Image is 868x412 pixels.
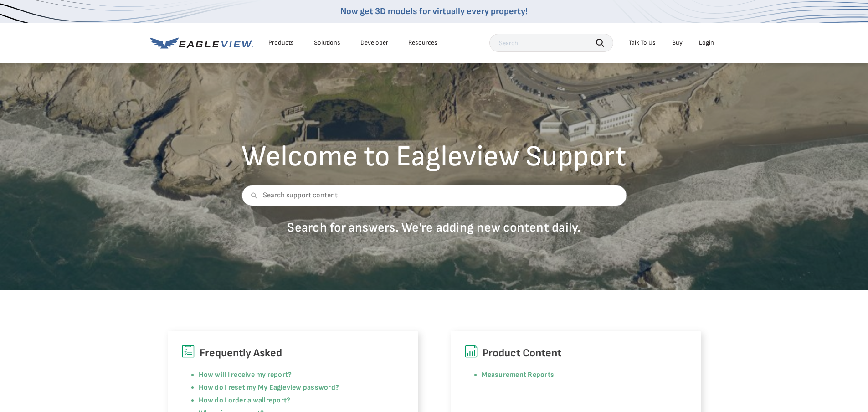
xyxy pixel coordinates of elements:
[482,371,555,379] a: Measurement Reports
[241,185,627,206] input: Search support content
[464,345,687,362] h6: Product Content
[340,6,528,17] a: Now get 3D models for virtually every property!
[408,39,437,47] div: Resources
[266,396,287,405] a: report
[489,34,613,52] input: Search
[287,396,290,405] a: ?
[314,39,340,47] div: Solutions
[199,383,339,392] a: How do I reset my My Eagleview password?
[181,345,404,362] h6: Frequently Asked
[699,39,714,47] div: Login
[360,39,388,47] a: Developer
[241,142,627,171] h2: Welcome to Eagleview Support
[672,39,683,47] a: Buy
[241,220,627,236] p: Search for answers. We're adding new content daily.
[199,396,266,405] a: How do I order a wall
[629,39,656,47] div: Talk To Us
[268,39,294,47] div: Products
[199,371,292,379] a: How will I receive my report?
